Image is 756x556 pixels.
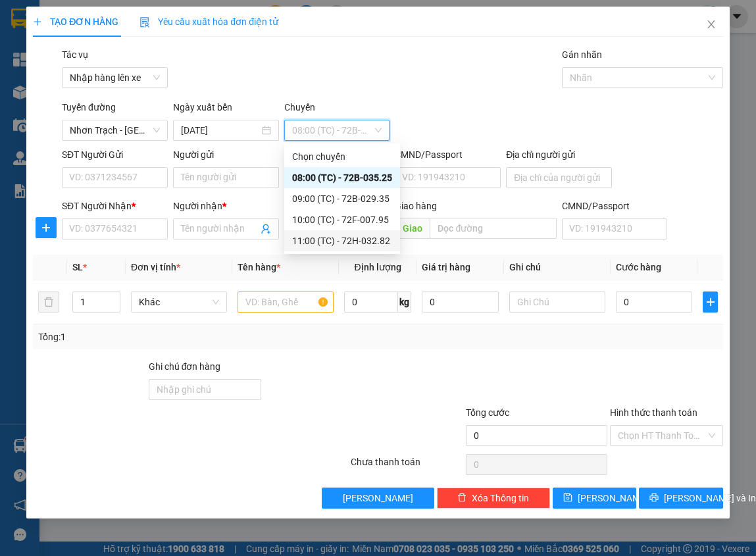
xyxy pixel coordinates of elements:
div: 11:00 (TC) - 72H-032.82 [292,234,392,248]
div: CMND/Passport [395,147,501,162]
button: plus [703,291,717,313]
input: Dọc đường [430,218,556,239]
div: Chọn chuyến [292,149,392,164]
span: Đơn vị tính [131,262,180,272]
span: kg [398,291,411,313]
div: Chọn chuyến [284,146,400,167]
input: Địa chỉ của người gửi [506,167,612,188]
span: Tổng cước [466,407,509,418]
span: Xóa Thông tin [472,491,529,505]
span: close [706,19,717,30]
button: save[PERSON_NAME] [553,488,637,509]
div: Tuyến đường [62,100,168,120]
span: printer [649,493,659,503]
button: [PERSON_NAME] [322,488,434,509]
input: Ghi chú đơn hàng [149,379,261,400]
div: 10:00 (TC) - 72F-007.95 [292,213,392,227]
input: Ghi Chú [509,291,605,313]
input: 12/08/2025 [181,123,259,138]
input: VD: Bàn, Ghế [238,291,334,313]
div: Địa chỉ người gửi [506,147,612,162]
button: plus [36,217,57,238]
span: TẠO ĐƠN HÀNG [33,16,118,27]
img: icon [139,17,150,28]
span: Giao hàng [395,201,437,211]
span: Nhơn Trạch - Sài Gòn (Hàng hóa) [70,120,160,140]
span: 08:00 (TC) - 72B-035.25 [292,120,382,140]
span: save [563,493,572,503]
span: [PERSON_NAME] và In [664,491,756,505]
div: 09:00 (TC) - 72B-029.35 [292,191,392,206]
span: plus [36,222,56,233]
div: Ngày xuất bến [173,100,279,120]
div: Tổng: 1 [38,330,293,344]
span: Giá trị hàng [422,262,470,272]
label: Ghi chú đơn hàng [149,361,221,372]
span: Định lượng [355,262,401,272]
div: Người gửi [173,147,279,162]
span: Cước hàng [616,262,661,272]
label: Hình thức thanh toán [610,407,697,418]
div: Người nhận [173,199,279,213]
span: delete [457,493,466,503]
button: Close [693,7,730,43]
div: SĐT Người Nhận [62,199,168,213]
span: plus [703,297,717,307]
th: Ghi chú [504,255,611,280]
div: 08:00 (TC) - 72B-035.25 [292,170,392,185]
span: [PERSON_NAME] [343,491,413,505]
span: SL [72,262,83,272]
div: SĐT Người Gửi [62,147,168,162]
span: Giao [395,218,430,239]
button: deleteXóa Thông tin [437,488,549,509]
div: CMND/Passport [562,199,668,213]
span: user-add [261,224,271,234]
span: Yêu cầu xuất hóa đơn điện tử [139,16,278,27]
div: Chuyến [284,100,390,120]
button: printer[PERSON_NAME] và In [639,488,723,509]
span: Khác [139,292,219,312]
label: Gán nhãn [562,49,602,60]
button: delete [38,291,59,313]
span: [PERSON_NAME] [578,491,648,505]
div: Chưa thanh toán [349,455,465,478]
input: 0 [422,291,499,313]
span: Nhập hàng lên xe [70,68,160,88]
label: Tác vụ [62,49,88,60]
span: Tên hàng [238,262,280,272]
span: plus [33,17,42,26]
